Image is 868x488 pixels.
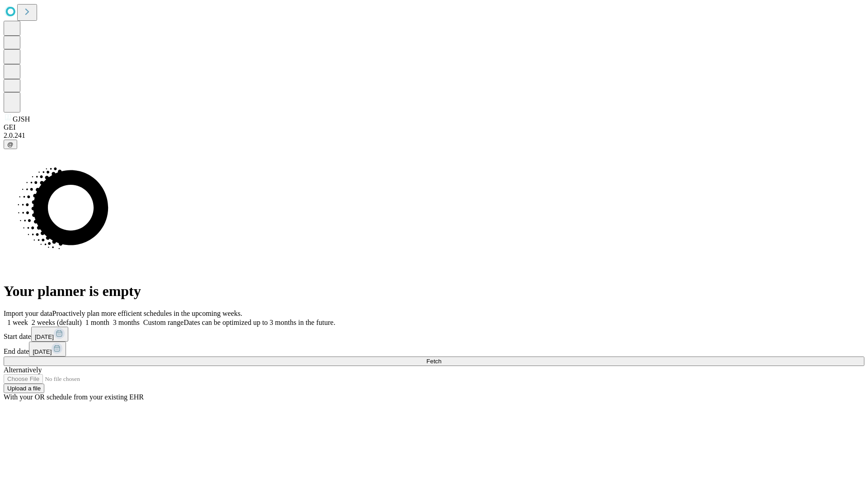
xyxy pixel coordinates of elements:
span: Import your data [4,310,52,317]
button: Upload a file [4,384,44,393]
button: @ [4,140,17,149]
span: [DATE] [35,333,54,340]
span: GJSH [13,115,30,123]
div: End date [4,342,864,357]
span: With your OR schedule from your existing EHR [4,393,144,401]
span: Alternatively [4,366,42,374]
div: GEI [4,123,864,131]
span: Custom range [143,319,184,326]
button: [DATE] [31,327,68,342]
span: @ [7,141,14,148]
div: Start date [4,327,864,342]
span: Fetch [426,358,441,365]
button: [DATE] [29,342,66,357]
span: 3 months [113,319,140,326]
span: Proactively plan more efficient schedules in the upcoming weeks. [52,310,242,317]
span: Dates can be optimized up to 3 months in the future. [184,319,335,326]
span: 1 week [7,319,28,326]
div: 2.0.241 [4,131,864,140]
span: 1 month [85,319,109,326]
span: [DATE] [33,348,52,355]
h1: Your planner is empty [4,283,864,300]
span: 2 weeks (default) [32,319,82,326]
button: Fetch [4,357,864,366]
